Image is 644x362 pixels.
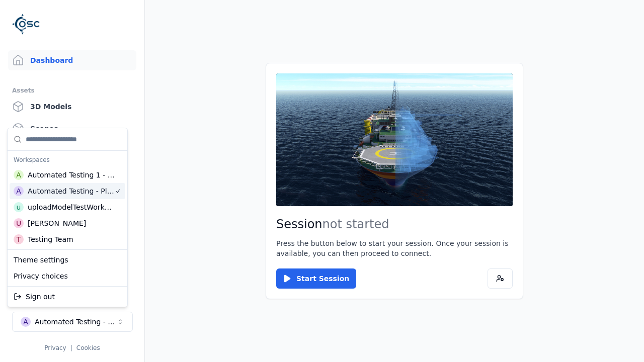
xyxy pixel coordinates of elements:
div: A [14,186,24,196]
div: Sign out [10,289,125,305]
div: A [14,170,24,180]
div: u [14,202,24,212]
div: Workspaces [10,153,125,167]
div: Theme settings [10,252,125,268]
div: U [14,218,24,228]
div: Privacy choices [10,268,125,284]
div: Suggestions [8,128,127,249]
div: Suggestions [8,287,127,307]
div: [PERSON_NAME] [28,218,86,228]
div: Testing Team [28,234,73,244]
div: Automated Testing 1 - Playwright [28,170,115,180]
div: T [14,234,24,244]
div: uploadModelTestWorkspace [28,202,114,212]
div: Suggestions [8,250,127,286]
div: Automated Testing - Playwright [28,186,115,196]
